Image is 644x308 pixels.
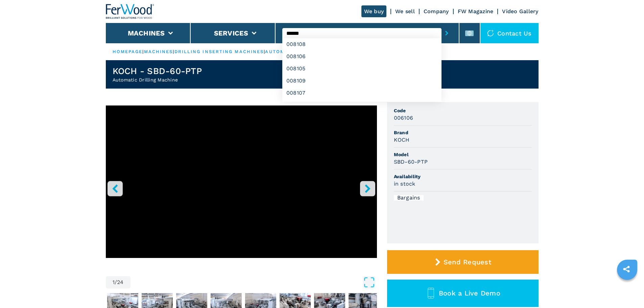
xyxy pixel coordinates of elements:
iframe: Foratrice Spinatrice automatica in azione - KOCH - SBD-60-PTP - Ferwoodgroup - 006106 [106,105,377,258]
span: Model [394,151,532,158]
div: Bargains [394,195,424,200]
button: left-button [108,181,123,196]
button: Machines [128,29,165,37]
a: We sell [395,8,415,15]
span: Send Request [444,258,491,266]
h3: in stock [394,180,415,188]
span: 1 [113,280,115,285]
a: machines [144,49,173,54]
div: Contact us [480,23,539,43]
span: Availability [394,173,532,180]
span: | [264,49,265,54]
div: 008105 [282,63,442,75]
h1: KOCH - SBD-60-PTP [113,66,202,76]
span: | [142,49,144,54]
img: Contact us [487,30,494,37]
span: Book a Live Demo [439,289,500,297]
div: 008108 [282,38,442,50]
button: submit-button [442,25,452,41]
span: 24 [117,280,124,285]
button: Open Fullscreen [132,276,375,288]
h2: Automatic Drilling Machine [113,76,202,83]
a: Company [424,8,449,15]
button: Send Request [387,250,539,274]
div: 008106 [282,50,442,63]
span: | [173,49,174,54]
a: Video Gallery [502,8,538,15]
div: 008107 [282,87,442,99]
iframe: Chat [615,278,639,303]
h3: KOCH [394,136,410,144]
a: automatic drilling machine [265,49,353,54]
a: HOMEPAGE [113,49,143,54]
a: FW Magazine [458,8,494,15]
a: drilling inserting machines [174,49,264,54]
h3: SBD-60-PTP [394,158,428,166]
a: We buy [361,5,387,17]
h3: 006106 [394,114,413,122]
img: Ferwood [106,4,154,19]
button: Services [214,29,248,37]
span: Brand [394,129,532,136]
span: / [115,280,117,285]
a: sharethis [618,261,635,278]
button: Book a Live Demo [387,280,539,307]
span: Code [394,107,532,114]
div: 008109 [282,75,442,87]
button: right-button [360,181,375,196]
div: Go to Slide 1 [106,105,377,269]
